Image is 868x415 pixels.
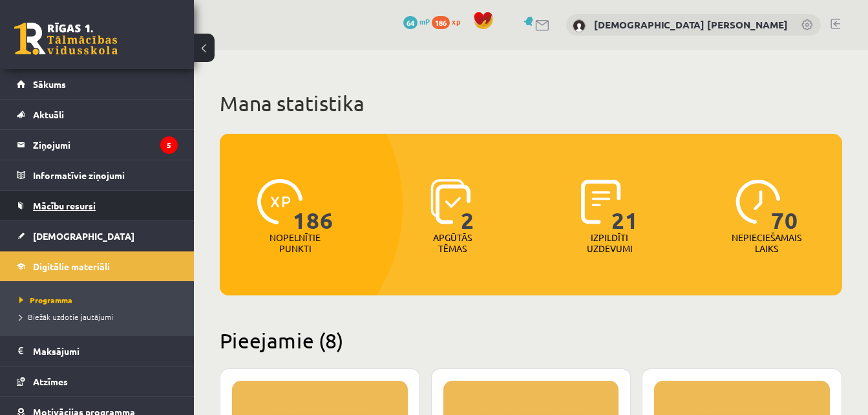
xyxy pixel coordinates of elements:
a: 64 mP [403,16,430,27]
a: Digitālie materiāli [17,251,178,281]
span: 70 [771,179,798,232]
span: Sākums [33,78,66,90]
span: Digitālie materiāli [33,261,110,272]
p: Izpildīti uzdevumi [584,232,635,254]
span: mP [419,16,430,27]
img: icon-clock-7be60019b62300814b6bd22b8e044499b485619524d84068768e800edab66f18.svg [736,179,781,224]
p: Nepieciešamais laiks [732,232,801,254]
a: Aktuāli [17,100,178,129]
h1: Mana statistika [220,90,842,116]
a: Maksājumi [17,336,178,366]
span: 64 [403,16,418,29]
span: Mācību resursi [33,200,96,211]
legend: Ziņojumi [33,130,178,160]
p: Apgūtās tēmas [427,232,478,254]
span: Biežāk uzdotie jautājumi [19,312,113,322]
span: 2 [461,179,474,232]
a: [DEMOGRAPHIC_DATA] [17,221,178,251]
span: 186 [293,179,333,232]
legend: Informatīvie ziņojumi [33,160,178,190]
h2: Pieejamie (8) [220,328,842,353]
a: [DEMOGRAPHIC_DATA] [PERSON_NAME] [594,18,788,31]
a: Programma [19,294,181,306]
span: 186 [432,16,450,29]
a: Atzīmes [17,367,178,396]
span: [DEMOGRAPHIC_DATA] [33,230,134,242]
a: Ziņojumi5 [17,130,178,160]
a: Rīgas 1. Tālmācības vidusskola [14,23,118,55]
span: 21 [611,179,639,232]
a: Biežāk uzdotie jautājumi [19,311,181,323]
span: Aktuāli [33,109,64,120]
img: icon-xp-0682a9bc20223a9ccc6f5883a126b849a74cddfe5390d2b41b4391c66f2066e7.svg [257,179,302,224]
a: 186 xp [432,16,467,27]
i: 5 [160,136,178,154]
p: Nopelnītie punkti [270,232,321,254]
img: icon-completed-tasks-ad58ae20a441b2904462921112bc710f1caf180af7a3daa7317a5a94f2d26646.svg [581,179,621,224]
span: xp [452,16,460,27]
img: Kristiāna Daniela Freimane [573,19,586,32]
legend: Maksājumi [33,336,178,366]
img: icon-learned-topics-4a711ccc23c960034f471b6e78daf4a3bad4a20eaf4de84257b87e66633f6470.svg [430,179,471,224]
a: Informatīvie ziņojumi [17,160,178,190]
a: Sākums [17,69,178,99]
span: Atzīmes [33,376,68,387]
a: Mācību resursi [17,191,178,220]
span: Programma [19,295,72,305]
